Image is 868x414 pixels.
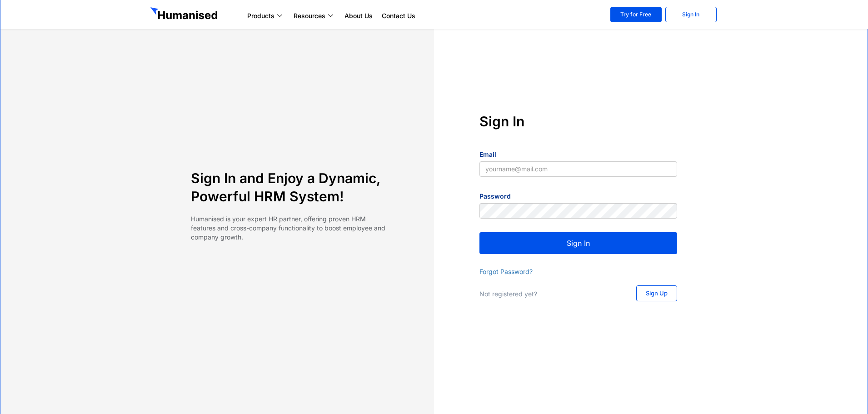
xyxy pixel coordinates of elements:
[289,10,340,21] a: Resources
[340,10,377,21] a: About Us
[646,290,668,296] span: Sign Up
[243,10,289,21] a: Products
[479,232,677,254] button: Sign In
[636,285,677,301] a: Sign Up
[191,169,389,205] h4: Sign In and Enjoy a Dynamic, Powerful HRM System!
[150,7,219,22] img: GetHumanised Logo
[610,7,662,22] a: Try for Free
[479,289,618,299] p: Not registered yet?
[479,192,511,201] label: Password
[665,7,717,22] a: Sign In
[479,150,496,159] label: Email
[479,161,677,177] input: yourname@mail.com
[479,268,533,275] a: Forgot Password?
[479,112,677,130] h4: Sign In
[191,214,389,242] p: Humanised is your expert HR partner, offering proven HRM features and cross-company functionality...
[377,10,420,21] a: Contact Us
